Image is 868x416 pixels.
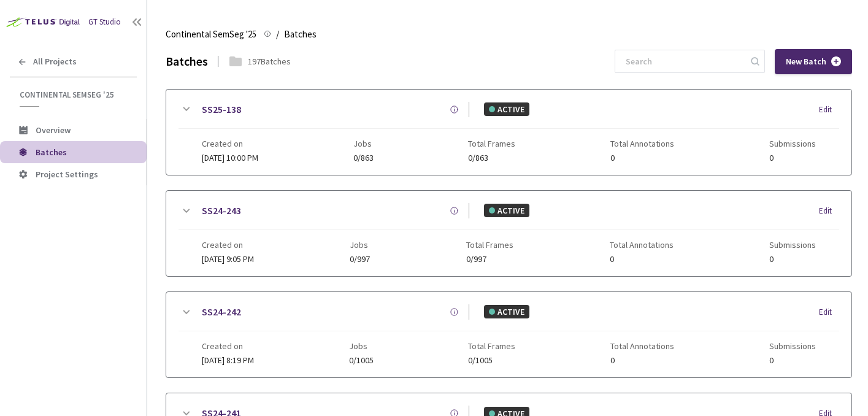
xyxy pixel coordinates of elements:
[769,153,816,163] span: 0
[769,139,816,148] span: Submissions
[618,50,749,72] input: Search
[819,205,839,217] div: Edit
[786,56,826,67] span: New Batch
[819,306,839,318] div: Edit
[466,255,513,264] span: 0/997
[468,341,515,351] span: Total Frames
[468,356,515,365] span: 0/1005
[349,356,374,365] span: 0/1005
[166,27,256,42] span: Continental SemSeg '25
[484,305,529,318] div: ACTIVE
[769,356,816,365] span: 0
[33,56,77,67] span: All Projects
[468,153,515,163] span: 0/863
[36,169,98,180] span: Project Settings
[466,240,513,250] span: Total Frames
[202,139,258,148] span: Created on
[349,341,374,351] span: Jobs
[610,356,674,365] span: 0
[36,125,71,136] span: Overview
[202,240,254,250] span: Created on
[202,203,241,218] a: SS24-243
[769,255,816,264] span: 0
[36,147,67,158] span: Batches
[468,139,515,148] span: Total Frames
[202,253,254,264] span: [DATE] 9:05 PM
[202,355,254,366] span: [DATE] 8:19 PM
[350,255,370,264] span: 0/997
[769,240,816,250] span: Submissions
[276,27,279,42] li: /
[202,152,258,163] span: [DATE] 10:00 PM
[769,341,816,351] span: Submissions
[350,240,370,250] span: Jobs
[353,153,374,163] span: 0/863
[484,204,529,217] div: ACTIVE
[166,53,208,71] div: Batches
[202,341,254,351] span: Created on
[610,153,674,163] span: 0
[353,139,374,148] span: Jobs
[166,191,851,276] div: SS24-243ACTIVEEditCreated on[DATE] 9:05 PMJobs0/997Total Frames0/997Total Annotations0Submissions0
[610,341,674,351] span: Total Annotations
[610,240,674,250] span: Total Annotations
[166,90,851,175] div: SS25-138ACTIVEEditCreated on[DATE] 10:00 PMJobs0/863Total Frames0/863Total Annotations0Submissions0
[202,102,241,117] a: SS25-138
[20,90,129,100] span: Continental SemSeg '25
[284,27,317,42] span: Batches
[610,139,674,148] span: Total Annotations
[610,255,674,264] span: 0
[88,17,121,28] div: GT Studio
[166,292,851,377] div: SS24-242ACTIVEEditCreated on[DATE] 8:19 PMJobs0/1005Total Frames0/1005Total Annotations0Submissions0
[248,55,291,67] div: 197 Batches
[819,104,839,116] div: Edit
[484,102,529,116] div: ACTIVE
[202,304,241,320] a: SS24-242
